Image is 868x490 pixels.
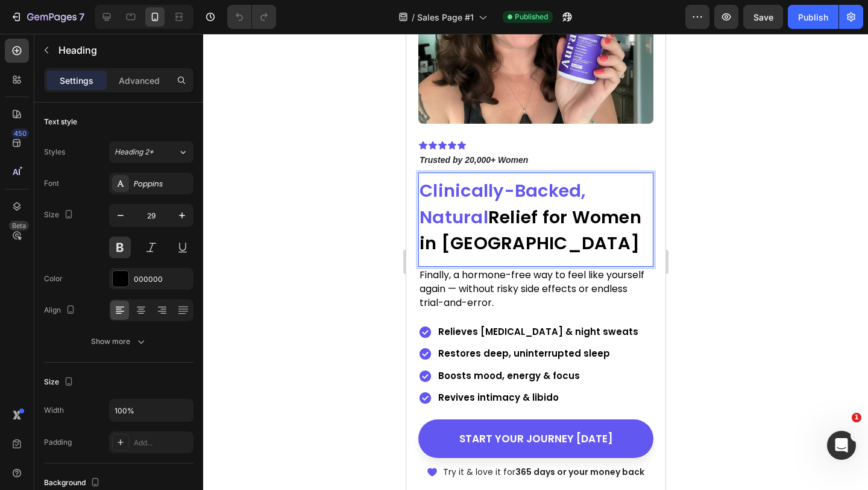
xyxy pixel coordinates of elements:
iframe: Intercom live chat [827,431,856,460]
div: Publish [798,11,828,24]
div: Add... [134,437,190,448]
div: Size [44,374,76,390]
div: Styles [44,147,65,157]
div: Size [44,207,76,223]
span: Heading 2* [115,147,154,157]
iframe: Design area [406,34,665,490]
div: Show more [91,336,147,348]
div: Poppins [134,179,190,189]
div: Undo/Redo [227,5,276,29]
div: Width [44,405,64,416]
span: Save [753,12,773,22]
div: Align [44,302,78,319]
p: Settings [60,74,93,87]
button: Save [743,5,783,29]
p: 7 [79,10,84,24]
span: / [412,11,415,24]
div: Text style [44,116,77,127]
p: Heading [58,43,189,57]
div: Beta [9,221,29,231]
span: Sales Page #1 [417,11,474,24]
button: 7 [5,5,90,29]
div: Padding [44,437,72,448]
button: Publish [788,5,838,29]
button: Heading 2* [109,141,193,163]
p: Advanced [119,74,160,87]
span: 1 [852,413,861,422]
div: 000000 [134,274,190,285]
div: Color [44,273,63,284]
button: Show more [44,331,193,352]
div: Font [44,178,59,189]
input: Auto [110,399,193,421]
div: 450 [11,129,29,138]
span: Published [515,11,548,22]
